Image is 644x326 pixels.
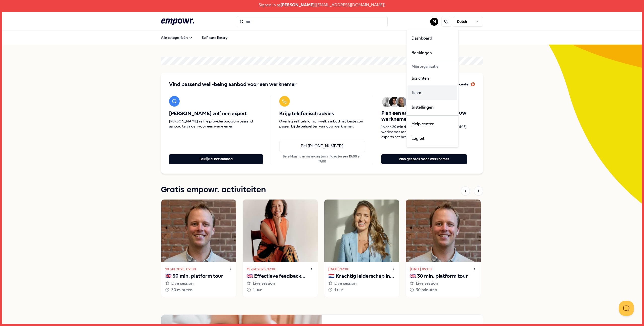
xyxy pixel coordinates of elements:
[408,46,457,60] a: Boekingen
[408,100,457,115] a: Instellingen
[408,117,457,131] a: Help center
[408,31,457,46] a: Dashboard
[408,62,457,71] div: Mijn organisatie
[406,30,459,147] div: M
[408,71,457,86] a: Inzichten
[408,131,457,146] div: Log uit
[408,85,457,100] a: Team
